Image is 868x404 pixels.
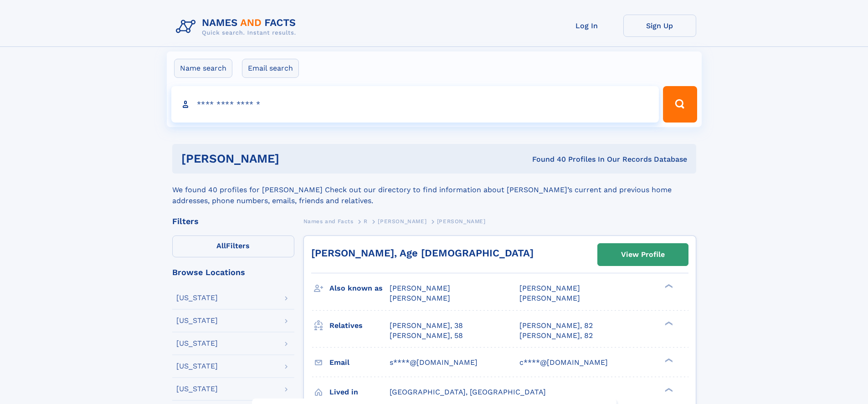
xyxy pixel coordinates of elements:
[663,283,673,289] div: ❯
[406,154,687,164] div: Found 40 Profiles In Our Records Database
[176,294,218,302] div: [US_STATE]
[311,247,534,259] a: [PERSON_NAME], Age [DEMOGRAPHIC_DATA]
[390,284,450,292] span: [PERSON_NAME]
[171,86,659,123] input: search input
[519,294,580,302] span: [PERSON_NAME]
[364,215,368,227] a: R
[550,15,623,37] a: Log In
[176,385,218,393] div: [US_STATE]
[303,215,354,227] a: Names and Facts
[172,268,294,276] div: Browse Locations
[519,284,580,292] span: [PERSON_NAME]
[172,235,294,257] label: Filters
[663,320,673,326] div: ❯
[364,218,368,225] span: R
[378,218,426,225] span: [PERSON_NAME]
[437,218,486,225] span: [PERSON_NAME]
[329,281,390,296] h3: Also known as
[519,331,593,341] a: [PERSON_NAME], 82
[329,384,390,400] h3: Lived in
[390,321,463,331] a: [PERSON_NAME], 38
[216,241,226,250] span: All
[390,331,463,341] a: [PERSON_NAME], 58
[329,318,390,333] h3: Relatives
[378,215,426,227] a: [PERSON_NAME]
[663,86,697,123] button: Search Button
[176,363,218,370] div: [US_STATE]
[598,244,688,266] a: View Profile
[242,59,299,78] label: Email search
[623,15,696,37] a: Sign Up
[329,355,390,370] h3: Email
[172,174,696,206] div: We found 40 profiles for [PERSON_NAME] Check out our directory to find information about [PERSON_...
[519,321,593,331] a: [PERSON_NAME], 82
[174,59,232,78] label: Name search
[390,294,450,302] span: [PERSON_NAME]
[181,153,406,164] h1: [PERSON_NAME]
[663,357,673,363] div: ❯
[663,387,673,393] div: ❯
[390,388,546,396] span: [GEOGRAPHIC_DATA], [GEOGRAPHIC_DATA]
[176,340,218,347] div: [US_STATE]
[172,15,303,39] img: Logo Names and Facts
[621,244,665,265] div: View Profile
[176,317,218,324] div: [US_STATE]
[172,217,294,225] div: Filters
